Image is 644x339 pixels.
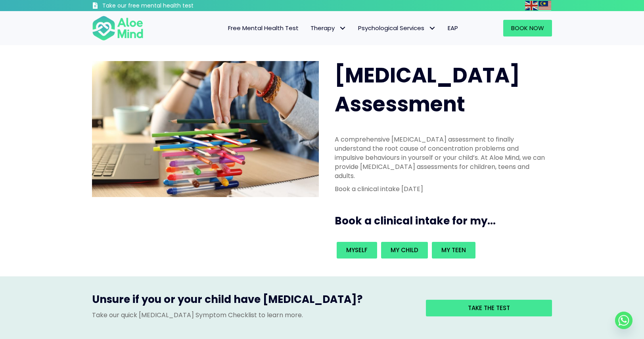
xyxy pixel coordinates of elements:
img: en [525,1,538,10]
span: Therapy [310,24,346,32]
a: Take our free mental health test [92,2,236,11]
a: Myself [337,242,377,259]
span: Psychological Services [358,24,436,32]
a: Take the test [426,300,552,316]
div: Book an intake for my... [335,240,547,260]
span: My teen [441,246,466,254]
span: Therapy: submenu [337,23,348,34]
a: Psychological ServicesPsychological Services: submenu [352,20,442,36]
p: Book a clinical intake [DATE] [335,184,547,193]
span: [MEDICAL_DATA] Assessment [335,61,520,119]
span: My child [391,246,418,254]
a: Malay [539,1,552,10]
span: Free Mental Health Test [228,24,299,32]
nav: Menu [154,20,464,36]
h3: Take our free mental health test [102,2,236,10]
span: Psychological Services: submenu [426,23,438,34]
img: ADHD photo [92,61,319,197]
h3: Book a clinical intake for my... [335,214,555,228]
a: English [525,1,539,10]
img: ms [539,1,551,10]
span: Myself [346,246,368,254]
a: My teen [432,242,475,259]
span: Book Now [511,24,544,32]
p: A comprehensive [MEDICAL_DATA] assessment to finally understand the root cause of concentration p... [335,135,547,181]
p: Take our quick [MEDICAL_DATA] Symptom Checklist to learn more. [92,310,414,320]
a: EAP [442,20,464,36]
span: Take the test [468,304,510,312]
h3: Unsure if you or your child have [MEDICAL_DATA]? [92,292,414,310]
a: TherapyTherapy: submenu [305,20,352,36]
a: Book Now [503,20,552,36]
span: EAP [448,24,458,32]
img: Aloe mind Logo [92,15,144,41]
a: Free Mental Health Test [222,20,305,36]
a: My child [381,242,428,259]
a: Whatsapp [615,312,632,329]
